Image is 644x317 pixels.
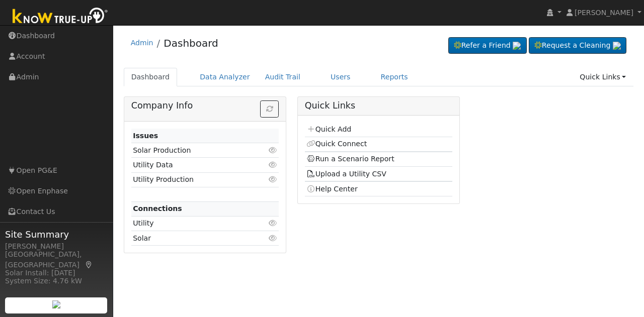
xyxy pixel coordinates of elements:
img: retrieve [52,300,60,308]
a: Quick Connect [306,140,367,148]
td: Utility [131,216,255,231]
img: Know True-Up [8,6,113,28]
td: Solar [131,231,255,246]
div: System Size: 4.76 kW [5,276,108,286]
div: [GEOGRAPHIC_DATA], [GEOGRAPHIC_DATA] [5,249,108,270]
i: Click to view [268,220,277,227]
a: Reports [373,68,416,86]
a: Audit Trail [258,68,308,86]
a: Help Center [306,185,358,193]
h5: Company Info [131,100,279,111]
div: [PERSON_NAME] [5,241,108,252]
i: Click to view [268,161,277,168]
strong: Issues [133,132,158,140]
a: Request a Cleaning [529,37,626,54]
img: retrieve [613,42,621,50]
span: [PERSON_NAME] [575,9,633,17]
a: Dashboard [124,68,178,86]
td: Utility Production [131,172,255,187]
div: Solar Install: [DATE] [5,268,108,278]
a: Run a Scenario Report [306,155,394,163]
a: Dashboard [164,37,218,49]
i: Click to view [268,147,277,154]
a: Upload a Utility CSV [306,170,386,178]
a: Quick Links [572,68,633,86]
a: Admin [131,39,153,47]
i: Click to view [268,235,277,242]
i: Click to view [268,176,277,183]
a: Data Analyzer [192,68,258,86]
td: Solar Production [131,143,255,158]
a: Map [85,261,94,269]
a: Users [323,68,358,86]
td: Utility Data [131,158,255,172]
a: Quick Add [306,125,351,133]
h5: Quick Links [305,100,453,111]
a: Refer a Friend [448,37,527,54]
img: retrieve [513,42,521,50]
span: Site Summary [5,228,108,241]
strong: Connections [133,204,182,213]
